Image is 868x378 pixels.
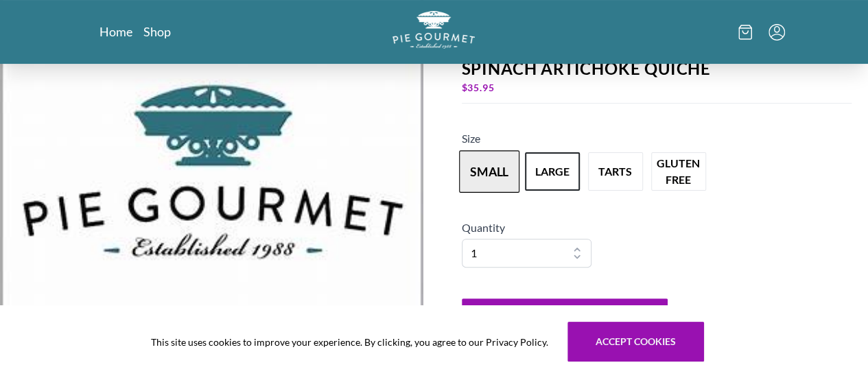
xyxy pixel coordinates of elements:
[588,152,643,191] button: Variant Swatch
[99,23,132,40] a: Home
[462,78,852,97] div: $ 35.95
[392,11,475,53] a: Logo
[769,24,785,40] button: Menu
[525,152,580,191] button: Variant Swatch
[462,221,505,234] span: Quantity
[392,11,475,49] img: logo
[651,152,706,191] button: Variant Swatch
[143,23,171,40] a: Shop
[462,59,852,78] div: Spinach Artichoke Quiche
[462,132,480,145] span: Size
[567,322,704,362] button: Accept cookies
[462,239,592,268] select: Quantity
[151,335,548,349] span: This site uses cookies to improve your experience. By clicking, you agree to our Privacy Policy.
[462,298,668,338] button: Add to Cart
[459,150,519,193] button: Variant Swatch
